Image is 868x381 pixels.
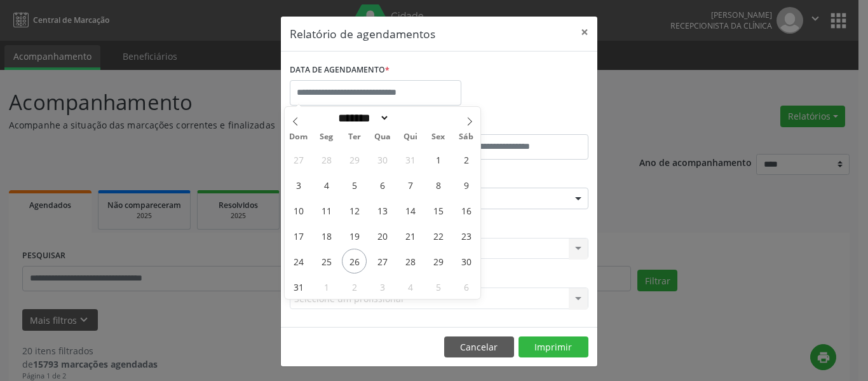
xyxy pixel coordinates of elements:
span: Agosto 18, 2025 [314,223,339,248]
h5: Relatório de agendamentos [290,25,435,42]
span: Agosto 16, 2025 [454,198,478,223]
label: ATÉ [442,114,588,134]
span: Agosto 8, 2025 [426,172,451,197]
span: Agosto 6, 2025 [370,172,395,197]
span: Julho 31, 2025 [398,147,423,172]
span: Agosto 5, 2025 [342,172,367,197]
span: Agosto 28, 2025 [398,249,423,274]
button: Imprimir [519,336,588,358]
span: Agosto 14, 2025 [398,198,423,223]
span: Agosto 3, 2025 [286,172,311,197]
span: Seg [313,133,341,141]
span: Agosto 23, 2025 [454,223,478,248]
span: Agosto 2, 2025 [454,147,478,172]
span: Agosto 13, 2025 [370,198,395,223]
span: Julho 28, 2025 [314,147,339,172]
span: Agosto 17, 2025 [286,223,311,248]
input: Year [390,111,431,125]
span: Agosto 1, 2025 [426,147,451,172]
span: Agosto 24, 2025 [286,249,311,274]
span: Julho 29, 2025 [342,147,367,172]
span: Setembro 2, 2025 [342,274,367,299]
span: Setembro 6, 2025 [454,274,478,299]
span: Sáb [452,133,480,141]
span: Setembro 4, 2025 [398,274,423,299]
span: Agosto 11, 2025 [314,198,339,223]
span: Agosto 25, 2025 [314,249,339,274]
span: Ter [341,133,369,141]
span: Agosto 4, 2025 [314,172,339,197]
span: Setembro 1, 2025 [314,274,339,299]
span: Agosto 27, 2025 [370,249,395,274]
span: Agosto 10, 2025 [286,198,311,223]
span: Agosto 29, 2025 [426,249,451,274]
span: Sex [424,133,452,141]
span: Agosto 7, 2025 [398,172,423,197]
span: Setembro 3, 2025 [370,274,395,299]
span: Agosto 9, 2025 [454,172,478,197]
select: Month [334,111,390,125]
span: Qua [369,133,397,141]
span: Agosto 20, 2025 [370,223,395,248]
span: Dom [285,133,313,141]
span: Agosto 21, 2025 [398,223,423,248]
button: Cancelar [444,336,514,358]
span: Qui [397,133,424,141]
span: Agosto 30, 2025 [454,249,478,274]
button: Close [572,17,597,48]
span: Setembro 5, 2025 [426,274,451,299]
span: Agosto 19, 2025 [342,223,367,248]
span: Agosto 31, 2025 [286,274,311,299]
span: Julho 27, 2025 [286,147,311,172]
span: Agosto 22, 2025 [426,223,451,248]
span: Agosto 12, 2025 [342,198,367,223]
span: Agosto 15, 2025 [426,198,451,223]
label: DATA DE AGENDAMENTO [290,60,390,80]
span: Julho 30, 2025 [370,147,395,172]
span: Agosto 26, 2025 [342,249,367,274]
